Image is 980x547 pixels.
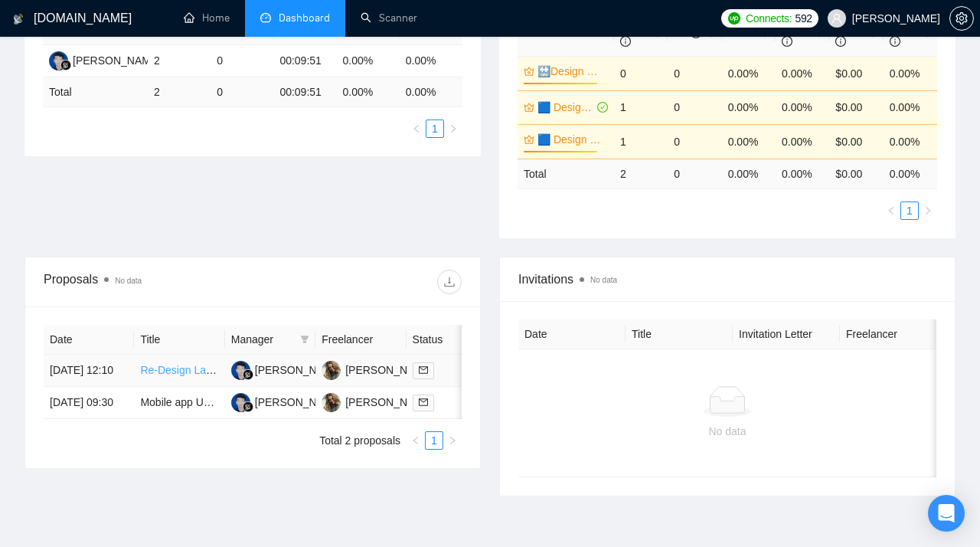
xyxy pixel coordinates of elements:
[273,77,336,107] td: 00:09:51
[728,27,764,39] span: PVR
[337,45,400,77] td: 0.00%
[44,325,134,355] th: Date
[60,60,71,70] img: gigradar-bm.png
[776,159,829,188] td: 0.00 %
[437,270,462,294] button: download
[443,431,462,450] li: Next Page
[322,363,433,375] a: TS[PERSON_NAME]
[413,331,475,348] span: Status
[746,10,792,27] span: Connects:
[211,77,273,107] td: 0
[776,90,829,124] td: 0.00%
[407,431,425,450] button: left
[835,18,858,47] span: CPR
[407,431,425,450] li: Previous Page
[134,387,224,419] td: Mobile app UX XUI components/design flow + prototype with figma
[140,396,457,408] a: Mobile app UX XUI components/design flow + prototype with figma
[411,436,420,445] span: left
[900,201,919,220] li: 1
[444,120,462,138] button: right
[255,362,343,378] div: [PERSON_NAME]
[840,319,947,349] th: Freelancer
[518,159,614,188] td: Total
[231,393,250,412] img: HP
[668,56,721,90] td: 0
[444,120,462,138] li: Next Page
[722,124,776,159] td: 0.00%
[426,432,443,449] a: 1
[620,18,641,47] span: Bids
[829,159,883,188] td: $ 0.00
[795,10,812,27] span: 592
[419,365,428,375] span: mail
[901,202,918,219] a: 1
[668,159,721,188] td: 0
[524,134,534,145] span: crown
[590,276,617,284] span: No data
[733,319,840,349] th: Invitation Letter
[524,102,534,113] span: crown
[890,18,918,47] span: Score
[225,325,315,355] th: Manager
[322,393,341,412] img: TS
[243,369,253,380] img: gigradar-bm.png
[919,201,937,220] li: Next Page
[44,355,134,387] td: [DATE] 12:10
[211,45,273,77] td: 0
[722,90,776,124] td: 0.00%
[728,12,740,25] img: upwork-logo.png
[255,394,343,411] div: [PERSON_NAME]
[134,325,224,355] th: Title
[884,124,937,159] td: 0.00%
[148,77,211,107] td: 2
[776,56,829,90] td: 0.00%
[425,431,443,450] li: 1
[49,51,68,70] img: HP
[949,6,974,31] button: setting
[300,335,309,344] span: filter
[44,270,253,294] div: Proposals
[537,63,605,80] a: 🔛Design Mobile
[322,395,433,408] a: TS[PERSON_NAME]
[831,13,842,24] span: user
[426,120,444,138] li: 1
[231,395,343,408] a: HP[PERSON_NAME]
[829,90,883,124] td: $0.00
[620,36,631,47] span: info-circle
[668,90,721,124] td: 0
[345,362,433,378] div: [PERSON_NAME]
[884,90,937,124] td: 0.00%
[443,431,462,450] button: right
[537,99,594,116] a: 🟦 Design Landing and corporate
[412,124,421,133] span: left
[345,394,433,411] div: [PERSON_NAME]
[44,387,134,419] td: [DATE] 09:30
[668,124,721,159] td: 0
[537,131,605,148] a: 🟦 Design Mobile
[829,124,883,159] td: $0.00
[426,120,443,137] a: 1
[448,436,457,445] span: right
[148,45,211,77] td: 2
[524,66,534,77] span: crown
[928,495,965,532] div: Open Intercom Messenger
[438,276,461,288] span: download
[243,401,253,412] img: gigradar-bm.png
[13,7,24,31] img: logo
[315,325,406,355] th: Freelancer
[887,206,896,215] span: left
[626,319,733,349] th: Title
[407,120,426,138] li: Previous Page
[73,52,161,69] div: [PERSON_NAME]
[524,27,595,39] span: Scanner Name
[614,90,668,124] td: 1
[231,363,343,375] a: HP[PERSON_NAME]
[518,270,936,289] span: Invitations
[273,45,336,77] td: 00:09:51
[297,328,312,351] span: filter
[776,124,829,159] td: 0.00%
[419,398,428,407] span: mail
[614,124,668,159] td: 1
[231,361,250,380] img: HP
[43,77,148,107] td: Total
